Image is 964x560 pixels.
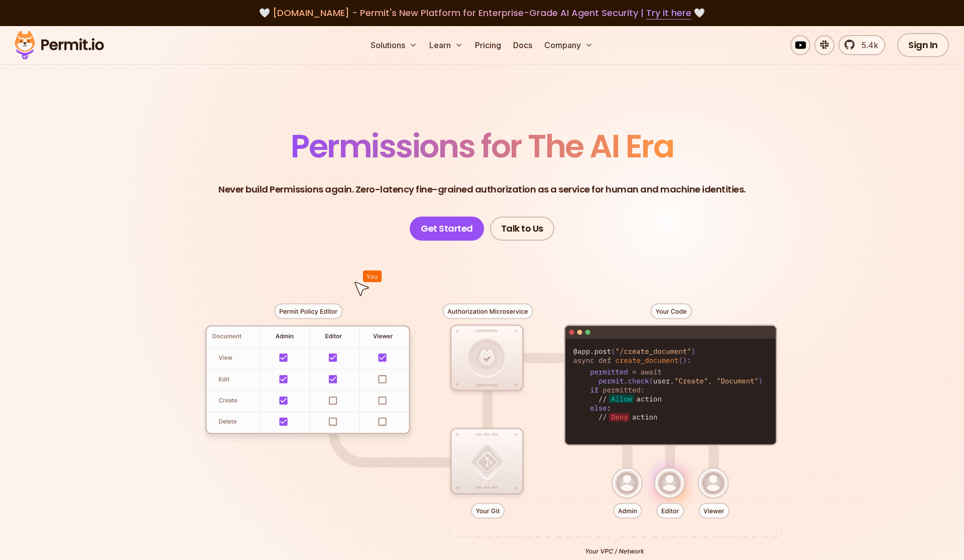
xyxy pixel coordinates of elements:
[10,28,108,62] img: Permit logo
[490,217,554,241] a: Talk to Us
[471,35,505,55] a: Pricing
[24,6,940,20] div: 🤍 🤍
[509,35,536,55] a: Docs
[540,35,597,55] button: Company
[367,35,421,55] button: Solutions
[273,7,691,19] span: [DOMAIN_NAME] - Permit's New Platform for Enterprise-Grade AI Agent Security |
[856,39,878,51] span: 5.4k
[897,33,949,57] a: Sign In
[291,124,673,168] span: Permissions for The AI Era
[218,182,746,197] p: Never build Permissions again. Zero-latency fine-grained authorization as a service for human and...
[410,217,484,241] a: Get Started
[425,35,467,55] button: Learn
[838,35,885,55] a: 5.4k
[646,7,691,20] a: Try it here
